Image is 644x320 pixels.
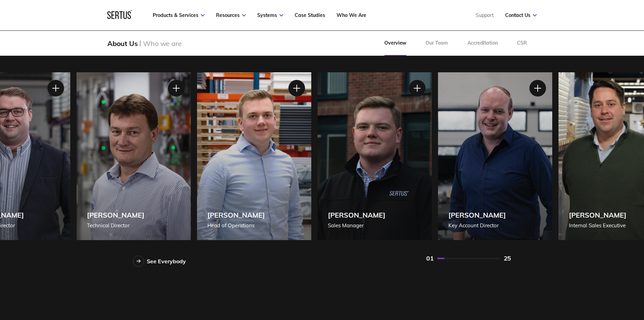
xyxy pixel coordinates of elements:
a: Contact Us [505,12,537,18]
div: Who we are [143,39,181,48]
a: Accreditation [458,31,507,56]
div: [PERSON_NAME] [328,211,385,219]
div: 01 [426,254,433,262]
a: CSR [507,31,537,56]
div: Technical Director [87,221,144,230]
div: About Us [107,39,137,48]
a: Our Team [416,31,458,56]
div: [PERSON_NAME] [207,211,265,219]
div: 25 [504,254,511,262]
a: Who We Are [337,12,366,18]
a: See Everybody [133,256,186,267]
div: Sales Manager [328,221,385,230]
a: Resources [216,12,246,18]
a: Case Studies [295,12,325,18]
a: Support [476,12,494,18]
a: Products & Services [153,12,205,18]
a: Systems [257,12,283,18]
div: [PERSON_NAME] [87,211,144,219]
div: [PERSON_NAME] [448,211,506,219]
div: See Everybody [147,258,186,265]
iframe: Chat Widget [519,240,644,320]
div: Chat-Widget [519,240,644,320]
div: Key Account Director [448,221,506,230]
div: Head of Operations [207,221,265,230]
div: [PERSON_NAME] [569,211,626,219]
div: Internal Sales Executive [569,221,626,230]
